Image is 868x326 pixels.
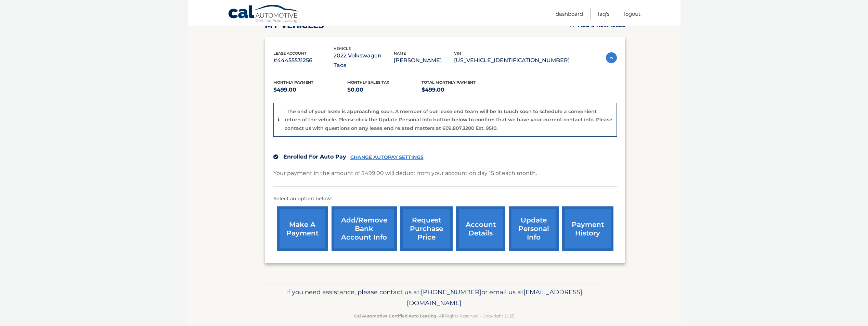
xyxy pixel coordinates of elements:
p: [US_VEHICLE_IDENTIFICATION_NUMBER] [454,56,570,65]
p: $499.00 [273,85,348,95]
p: If you need assistance, please contact us at: or email us at [269,287,599,309]
a: update personal info [509,206,559,251]
strong: Cal Automotive Certified Auto Leasing [354,313,436,318]
a: FAQ's [598,8,609,19]
p: - All Rights Reserved - Copyright 2025 [269,312,599,320]
p: The end of your lease is approaching soon. A member of our lease end team will be in touch soon t... [285,108,612,131]
a: account details [456,206,505,251]
span: vehicle [334,46,351,51]
p: Your payment in the amount of $499.00 will deduct from your account on day 15 of each month. [273,168,537,178]
a: Logout [624,8,640,19]
a: CHANGE AUTOPAY SETTINGS [350,154,424,160]
span: name [394,51,406,56]
p: 2022 Volkswagen Taos [334,51,394,70]
p: [PERSON_NAME] [394,56,454,65]
span: lease account [273,51,307,56]
span: Monthly Payment [273,80,313,85]
a: payment history [562,206,613,251]
a: Add/Remove bank account info [332,206,397,251]
span: Enrolled For Auto Pay [283,153,346,160]
a: make a payment [277,206,328,251]
img: accordion-active.svg [606,52,617,63]
span: Monthly sales Tax [347,80,389,85]
a: request purchase price [400,206,453,251]
a: Cal Automotive [228,4,300,24]
p: $499.00 [422,85,496,95]
p: $0.00 [347,85,422,95]
span: [PHONE_NUMBER] [421,288,481,296]
span: Total Monthly Payment [422,80,476,85]
span: [EMAIL_ADDRESS][DOMAIN_NAME] [407,288,582,307]
img: check.svg [273,154,278,159]
p: #44455531256 [273,56,334,65]
a: Dashboard [556,8,583,19]
p: Select an option below: [273,195,617,203]
span: vin [454,51,461,56]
